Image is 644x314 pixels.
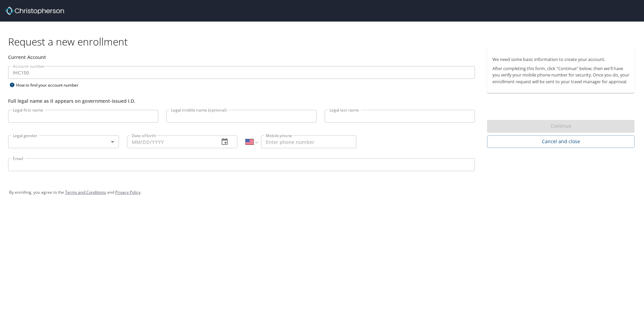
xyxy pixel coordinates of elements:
[5,7,64,15] img: cbt logo
[492,65,629,85] p: After completing this form, click "Continue" below, then we'll have you verify your mobile phone ...
[9,184,635,201] div: By enrolling, you agree to the and .
[487,135,635,148] button: Cancel and close
[8,81,92,89] div: How to find your account number
[492,56,629,63] p: We need some basic information to create your account.
[115,189,140,195] a: Privacy Policy
[261,135,356,148] input: Enter phone number
[8,54,475,61] div: Current Account
[492,137,629,146] span: Cancel and close
[8,97,475,104] div: Full legal name as it appears on government-issued I.D.
[8,35,640,48] h1: Request a new enrollment
[8,135,119,148] div: ​
[65,189,106,195] a: Terms and Conditions
[127,135,214,148] input: MM/DD/YYYY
